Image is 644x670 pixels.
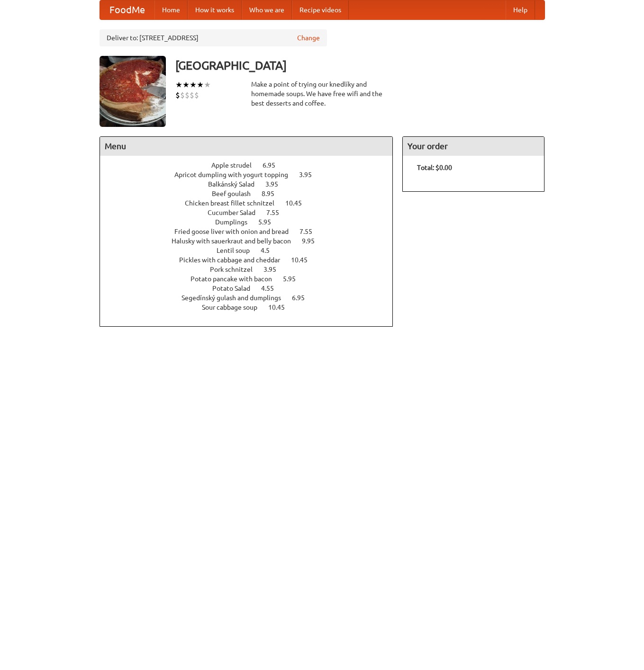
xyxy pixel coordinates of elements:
[263,266,286,273] span: 3.95
[172,237,332,245] a: Halusky with sauerkraut and belly bacon 9.95
[185,199,284,207] span: Chicken breast fillet schnitzel
[174,228,330,235] a: Fried goose liver with onion and bread 7.55
[215,218,289,226] a: Dumplings 5.95
[185,199,319,207] a: Chicken breast fillet schnitzel 10.45
[297,33,320,43] a: Change
[211,161,261,169] span: Apple strudel
[217,247,287,254] a: Lentil soup 4.5
[302,237,324,245] span: 9.95
[179,256,290,264] span: Pickles with cabbage and cheddar
[403,137,544,156] h4: Your order
[263,161,285,169] span: 6.95
[210,266,262,273] span: Pork schnitzel
[202,304,302,311] a: Sour cabbage soup 10.45
[190,275,313,283] a: Potato pancake with bacon 5.95
[182,80,190,90] li: ★
[190,90,194,100] li: $
[251,80,393,108] div: Make a point of trying our knedlíky and homemade soups. We have free wifi and the best desserts a...
[268,304,294,311] span: 10.45
[212,285,260,292] span: Potato Salad
[185,90,190,100] li: $
[181,294,290,302] span: Segedínský gulash and dumplings
[283,275,305,283] span: 5.95
[154,0,188,19] a: Home
[188,0,242,19] a: How it works
[299,171,321,179] span: 3.95
[202,304,267,311] span: Sour cabbage soup
[292,0,349,19] a: Recipe videos
[506,0,535,19] a: Help
[285,199,311,207] span: 10.45
[417,164,452,171] b: Total: $0.00
[180,90,185,100] li: $
[190,80,197,90] li: ★
[265,180,288,188] span: 3.95
[100,29,327,46] div: Deliver to: [STREET_ADDRESS]
[179,256,325,264] a: Pickles with cabbage and cheddar 10.45
[262,190,284,197] span: 8.95
[299,228,322,235] span: 7.55
[172,237,300,245] span: Halusky with sauerkraut and belly bacon
[291,256,317,264] span: 10.45
[100,137,393,156] h4: Menu
[210,266,294,273] a: Pork schnitzel 3.95
[174,228,298,235] span: Fried goose liver with onion and bread
[208,209,265,216] span: Cucumber Salad
[100,0,154,19] a: FoodMe
[208,209,297,216] a: Cucumber Salad 7.55
[194,90,199,100] li: $
[212,190,260,197] span: Beef goulash
[242,0,292,19] a: Who we are
[215,218,257,226] span: Dumplings
[258,218,281,226] span: 5.95
[190,275,281,283] span: Potato pancake with bacon
[197,80,204,90] li: ★
[212,190,292,197] a: Beef goulash 8.95
[204,80,211,90] li: ★
[208,180,296,188] a: Balkánský Salad 3.95
[208,180,264,188] span: Balkánský Salad
[211,161,293,169] a: Apple strudel 6.95
[175,90,180,100] li: $
[175,80,182,90] li: ★
[261,285,283,292] span: 4.55
[261,247,279,254] span: 4.5
[100,56,166,127] img: angular.jpg
[174,171,298,179] span: Apricot dumpling with yogurt topping
[175,56,545,75] h3: [GEOGRAPHIC_DATA]
[181,294,322,302] a: Segedínský gulash and dumplings 6.95
[266,209,289,216] span: 7.55
[292,294,314,302] span: 6.95
[212,285,291,292] a: Potato Salad 4.55
[174,171,329,179] a: Apricot dumpling with yogurt topping 3.95
[217,247,259,254] span: Lentil soup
